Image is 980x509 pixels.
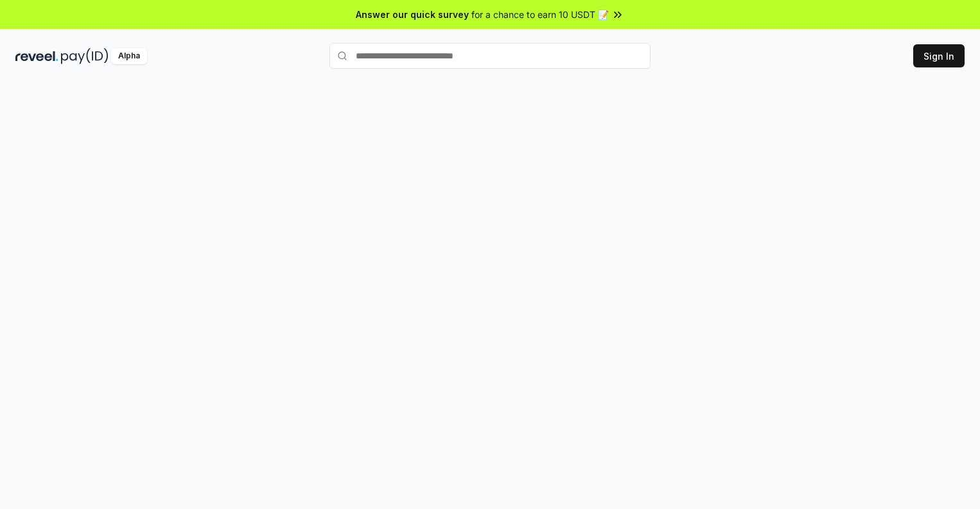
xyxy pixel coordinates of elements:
[471,8,609,21] span: for a chance to earn 10 USDT 📝
[61,48,109,64] img: pay_id
[913,44,965,67] button: Sign In
[111,48,147,64] div: Alpha
[356,8,469,21] span: Answer our quick survey
[15,48,58,64] img: reveel_dark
